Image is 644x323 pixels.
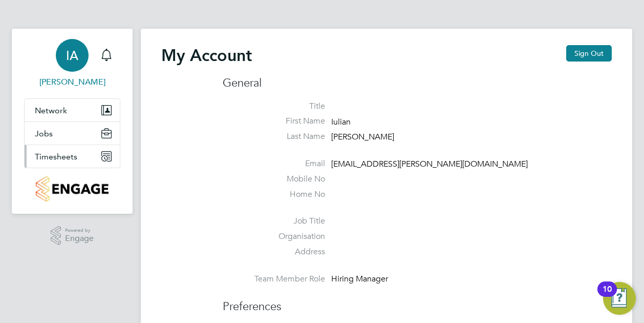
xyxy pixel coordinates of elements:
button: Open Resource Center, 10 new notifications [603,282,636,315]
span: Timesheets [35,152,77,161]
span: IA [66,49,78,62]
a: IA[PERSON_NAME] [24,39,120,88]
a: Powered byEngage [51,226,94,246]
div: 10 [603,289,612,302]
label: Home No [223,189,325,200]
div: Hiring Manager [331,274,428,285]
button: Jobs [25,122,120,145]
label: Mobile No [223,174,325,185]
nav: Main navigation [12,29,133,214]
button: Network [25,99,120,122]
span: Powered by [65,226,94,235]
label: Last Name [223,131,325,142]
label: Job Title [223,216,325,227]
span: Jobs [35,129,53,138]
label: Title [223,101,325,112]
a: Go to home page [24,176,120,201]
h3: Preferences [223,289,612,314]
span: Network [35,106,67,115]
img: countryside-properties-logo-retina.png [36,176,108,201]
label: Address [223,247,325,257]
label: Email [223,158,325,169]
h3: General [223,76,612,91]
label: First Name [223,116,325,127]
label: Team Member Role [223,274,325,285]
h2: My Account [161,45,252,66]
button: Sign Out [566,45,612,62]
button: Timesheets [25,145,120,168]
span: [EMAIL_ADDRESS][PERSON_NAME][DOMAIN_NAME] [331,159,528,169]
label: Organisation [223,231,325,242]
span: Iulian Ardeleanu [24,76,120,88]
span: Iulian [331,117,351,127]
span: Engage [65,234,94,243]
span: [PERSON_NAME] [331,132,394,142]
